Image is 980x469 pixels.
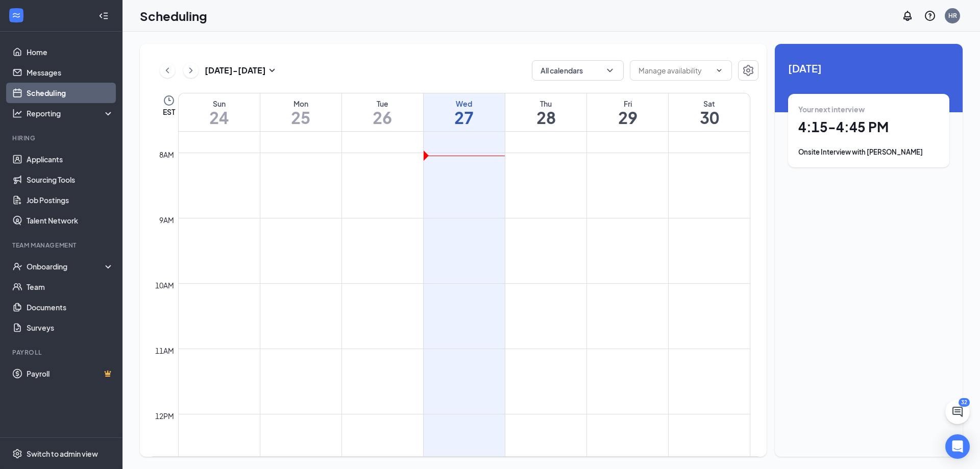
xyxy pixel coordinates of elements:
svg: Settings [12,449,22,459]
div: Tue [342,98,423,109]
svg: Settings [742,64,754,77]
div: Onsite Interview with [PERSON_NAME] [798,147,939,157]
h1: 26 [342,109,423,126]
a: August 25, 2025 [260,93,341,131]
a: Messages [27,62,114,83]
a: Talent Network [27,210,114,231]
svg: ChevronLeft [162,64,173,77]
svg: WorkstreamLogo [11,10,21,20]
div: Payroll [12,348,112,357]
a: August 27, 2025 [424,93,505,131]
span: EST [163,107,175,117]
div: Hiring [12,134,112,142]
button: ChevronRight [183,63,199,78]
a: Scheduling [27,83,114,103]
svg: UserCheck [12,261,22,271]
svg: Clock [163,94,175,107]
a: Documents [27,297,114,317]
button: Settings [738,60,758,81]
div: 9am [157,214,176,226]
div: 8am [157,149,176,160]
div: Team Management [12,241,112,250]
div: Wed [424,98,505,109]
button: ChevronLeft [160,63,175,78]
h1: 24 [179,109,260,126]
svg: Notifications [901,10,914,22]
a: Sourcing Tools [27,169,114,190]
a: Surveys [27,317,114,338]
a: Team [27,277,114,297]
div: Thu [505,98,586,109]
a: Applicants [27,149,114,169]
div: Switch to admin view [27,449,98,459]
a: August 30, 2025 [669,93,750,131]
h1: 4:15 - 4:45 PM [798,118,939,136]
div: Fri [587,98,668,109]
button: ChatActive [945,400,970,424]
div: 10am [153,280,176,291]
div: HR [948,11,957,20]
svg: Analysis [12,108,22,118]
h1: 25 [260,109,341,126]
h3: [DATE] - [DATE] [205,65,266,76]
div: Sun [179,98,260,109]
a: Home [27,42,114,62]
div: Mon [260,98,341,109]
div: 12pm [153,410,176,422]
div: Your next interview [798,104,939,114]
a: PayrollCrown [27,363,114,384]
button: All calendarsChevronDown [532,60,624,81]
svg: Collapse [99,11,109,21]
h1: Scheduling [140,7,207,24]
div: Onboarding [27,261,105,271]
div: Sat [669,98,750,109]
svg: ChatActive [951,406,964,418]
a: August 29, 2025 [587,93,668,131]
a: August 26, 2025 [342,93,423,131]
h1: 30 [669,109,750,126]
a: August 28, 2025 [505,93,586,131]
span: [DATE] [788,60,949,76]
svg: ChevronRight [186,64,196,77]
svg: ChevronDown [605,65,615,76]
h1: 27 [424,109,505,126]
div: Open Intercom Messenger [945,434,970,459]
h1: 29 [587,109,668,126]
svg: SmallChevronDown [266,64,278,77]
svg: QuestionInfo [924,10,936,22]
h1: 28 [505,109,586,126]
svg: ChevronDown [715,66,723,75]
div: Reporting [27,108,114,118]
input: Manage availability [639,65,711,76]
a: Job Postings [27,190,114,210]
div: 32 [959,398,970,407]
a: August 24, 2025 [179,93,260,131]
div: 11am [153,345,176,356]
